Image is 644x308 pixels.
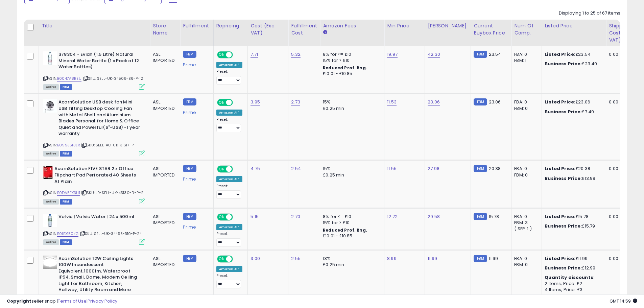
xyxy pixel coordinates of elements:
div: ASIN: [43,51,145,89]
a: B0047A8REU [57,76,81,81]
small: FBM [183,51,196,58]
div: Preset: [216,117,243,133]
div: ASL IMPORTED [153,166,175,178]
div: £15.78 [545,214,601,220]
div: £23.49 [545,61,601,67]
span: FBM [60,151,72,157]
span: OFF [232,100,242,105]
div: Amazon AI * [216,110,243,116]
a: 11.55 [387,165,397,172]
div: FBA: 0 [514,99,536,105]
div: Preset: [216,69,243,85]
div: Title [42,22,147,29]
div: 8% for <= £10 [323,51,379,57]
b: Business Price: [545,175,582,182]
b: Listed Price: [545,165,575,172]
a: B0DV5FK3H1 [57,190,80,196]
div: Amazon Fees [323,22,381,29]
div: 0.00 [609,51,641,57]
img: 21Ri6Jr8TZL._SL40_.jpg [43,256,57,269]
span: ON [218,52,226,58]
div: £23.06 [545,99,601,105]
b: Quantity discounts [545,274,593,281]
div: Amazon AI * [216,224,243,230]
span: OFF [232,166,242,172]
div: Listed Price [545,22,603,29]
span: FBM [60,239,72,245]
div: 4 Items, Price: £3 [545,287,601,293]
b: Business Price: [545,223,582,229]
b: Business Price: [545,265,582,271]
div: ( SFP: 1 ) [514,226,536,232]
div: 15% [323,99,379,105]
span: 20.38 [489,165,501,172]
span: 2025-09-8 14:59 GMT [610,298,637,304]
b: Listed Price: [545,213,575,220]
a: 5.15 [251,213,259,220]
small: FBM [474,213,487,220]
span: 23.06 [489,99,501,105]
div: ASL IMPORTED [153,51,175,64]
div: ASL IMPORTED [153,214,175,226]
small: FBM [474,165,487,172]
a: Terms of Use [58,298,87,304]
span: FBM [60,199,72,205]
span: ON [218,214,226,220]
div: Current Buybox Price [474,22,508,37]
div: £12.99 [545,265,601,271]
span: 11.99 [489,255,498,262]
a: 11.53 [387,99,397,105]
a: 27.98 [428,165,439,172]
span: OFF [232,256,242,262]
div: £7.49 [545,109,601,115]
div: Num of Comp. [514,22,539,37]
div: ASIN: [43,166,145,203]
div: 0.00 [609,214,641,220]
div: £13.99 [545,175,601,182]
img: 41DbJyHJCeL._SL40_.jpg [43,214,57,227]
div: £10.01 - £10.85 [323,233,379,239]
span: | SKU: SELL-UK-34495-B10-P-24 [79,231,142,236]
small: Amazon Fees. [323,29,327,35]
a: 4.75 [251,165,260,172]
a: 19.97 [387,51,398,58]
div: Min Price [387,22,422,29]
div: 0.00 [609,166,641,172]
small: FBM [183,213,196,220]
a: 2.54 [291,165,301,172]
a: B01EX150KG [57,231,78,237]
div: Displaying 1 to 25 of 67 items [559,10,620,17]
div: Fulfillment Cost [291,22,317,37]
div: 15% for > £10 [323,220,379,226]
div: FBM: 1 [514,57,536,64]
div: Amazon AI * [216,266,243,272]
b: Business Price: [545,61,582,67]
div: £23.54 [545,51,601,57]
div: FBM: 3 [514,220,536,226]
div: FBM: 0 [514,262,536,268]
div: Preset: [216,274,243,289]
span: | SKU: SELL-UK-34509-B6-P-12 [82,76,143,81]
small: FBM [183,165,196,172]
div: Amazon AI * [216,62,243,68]
a: 12.72 [387,213,398,220]
img: 41q8gRkyDRL._SL40_.jpg [43,166,53,179]
small: FBM [474,255,487,262]
a: 11.99 [428,255,437,262]
div: Prime [183,222,208,230]
span: All listings currently available for purchase on Amazon [43,84,59,90]
div: 15% [323,166,379,172]
div: £20.38 [545,166,601,172]
div: ASL IMPORTED [153,99,175,111]
span: OFF [232,214,242,220]
a: 2.55 [291,255,301,262]
div: : [545,275,601,281]
a: B09S3SPJLR [57,142,80,148]
b: AcornSolution FIVE STAR 2 x Office Flipchart Pad Perforated 40 Sheets A1 Plain [54,166,137,186]
b: 378304 - Evian (1.5 Litre) Natural Mineral Water Bottle (1 x Pack of 12 Water Bottles) [58,51,141,72]
div: £0.25 min [323,172,379,178]
a: 2.73 [291,99,300,105]
span: ON [218,100,226,105]
a: 42.30 [428,51,440,58]
span: | SKU: SELL-AC-UK-31617-P-1 [81,142,137,148]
